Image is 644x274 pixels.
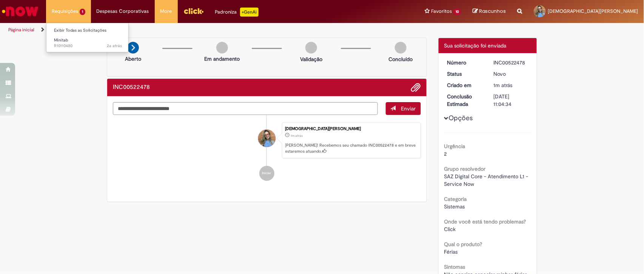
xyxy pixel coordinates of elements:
div: Padroniza [215,8,259,17]
span: Sua solicitação foi enviada [444,42,507,49]
b: Urgência [444,143,465,150]
time: 01/09/2025 10:04:34 [493,82,512,89]
span: Enviar [401,105,416,112]
div: [DATE] 11:04:34 [493,93,528,108]
dt: Número [442,59,488,66]
b: Sintomas [444,263,465,270]
p: +GenAi [240,8,259,17]
img: ServiceNow [1,4,40,19]
span: 2 [444,150,447,157]
span: 1m atrás [291,133,303,138]
p: Em andamento [205,55,240,63]
span: Despesas Corporativas [97,8,149,15]
p: Aberto [125,55,141,63]
textarea: Digite sua mensagem aqui... [113,102,378,115]
b: Grupo resolvedor [444,165,486,172]
span: 10 [453,9,461,15]
span: Sistemas [444,203,465,210]
a: Rascunhos [473,8,506,15]
span: Minitab [54,37,68,43]
div: [DEMOGRAPHIC_DATA][PERSON_NAME] [285,127,417,131]
span: Requisições [52,8,78,15]
span: More [160,8,172,15]
time: 30/06/2023 12:00:12 [107,43,122,49]
li: Thais Wilhelm Caldas [113,122,421,159]
span: R10110480 [54,43,122,49]
div: 01/09/2025 10:04:34 [493,81,528,89]
ul: Trilhas de página [6,23,424,37]
div: INC00522478 [493,59,528,66]
img: img-circle-grey.png [305,42,317,54]
img: img-circle-grey.png [216,42,228,54]
span: Favoritos [431,8,452,15]
img: click_logo_yellow_360x200.png [183,5,204,17]
p: Validação [300,55,322,63]
ul: Histórico de tíquete [113,115,421,189]
span: 1 [80,9,85,15]
dt: Status [442,70,488,78]
p: Concluído [388,55,413,63]
ul: Requisições [46,23,129,52]
button: Enviar [386,102,421,115]
b: Categoria [444,196,467,202]
a: Aberto R10110480 : Minitab [46,36,129,50]
h2: INC00522478 Histórico de tíquete [113,84,150,91]
dt: Criado em [442,81,488,89]
a: Exibir Todas as Solicitações [46,26,129,35]
dt: Conclusão Estimada [442,93,488,108]
a: Página inicial [8,27,34,33]
span: 1m atrás [493,82,512,89]
span: [DEMOGRAPHIC_DATA][PERSON_NAME] [548,8,638,14]
p: [PERSON_NAME]! Recebemos seu chamado INC00522478 e em breve estaremos atuando. [285,142,417,154]
b: Onde você está tendo problemas? [444,218,526,225]
div: Novo [493,70,528,78]
button: Adicionar anexos [411,83,421,92]
span: Rascunhos [479,8,506,15]
span: Férias [444,248,458,255]
div: Thais Wilhelm Caldas [258,130,276,147]
span: 2a atrás [107,43,122,49]
time: 01/09/2025 10:04:34 [291,133,303,138]
span: Click [444,226,456,233]
b: Qual o produto? [444,241,482,248]
img: arrow-next.png [127,42,139,54]
img: img-circle-grey.png [395,42,407,54]
span: SAZ Digital Core - Atendimento L1 - Service Now [444,173,530,187]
